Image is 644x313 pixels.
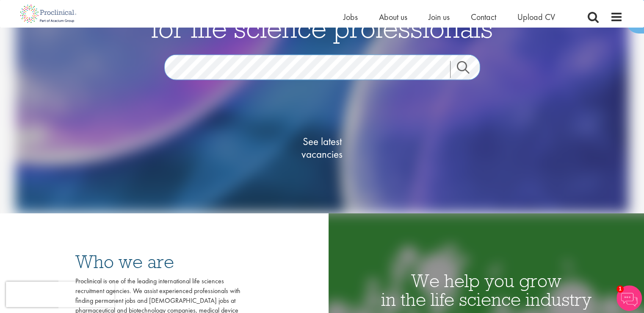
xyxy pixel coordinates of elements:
[450,61,486,78] a: Job search submit button
[616,285,624,293] span: 1
[379,11,407,22] a: About us
[428,11,450,22] a: Join us
[75,252,240,271] h3: Who we are
[6,282,114,307] iframe: reCAPTCHA
[280,101,365,194] a: See latestvacancies
[517,11,555,22] a: Upload CV
[616,285,642,311] img: Chatbot
[343,11,358,22] a: Jobs
[280,135,365,160] span: See latest vacancies
[471,11,496,22] a: Contact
